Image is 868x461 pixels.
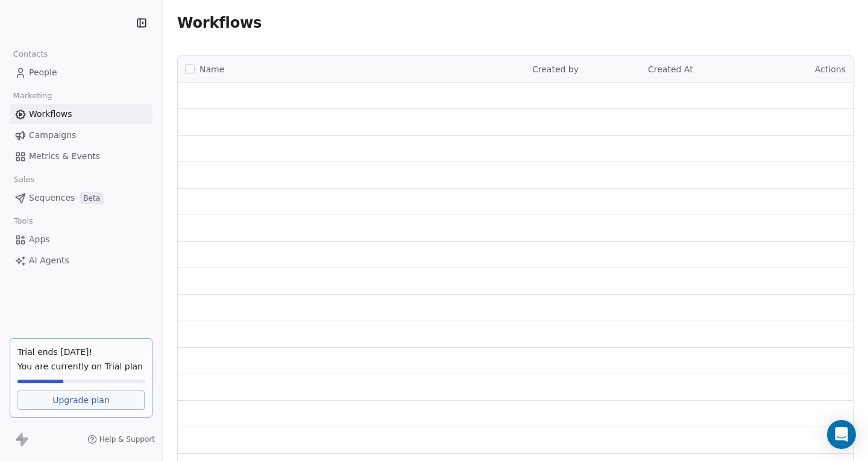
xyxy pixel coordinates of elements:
span: Sequences [29,192,75,204]
div: Open Intercom Messenger [827,420,856,449]
div: Trial ends [DATE]! [17,346,145,358]
span: Created At [648,64,693,74]
span: Contacts [8,45,53,63]
span: Actions [815,64,846,74]
a: Campaigns [10,125,153,145]
a: Apps [10,230,153,249]
span: Upgrade plan [52,394,110,406]
span: Workflows [177,14,262,31]
a: People [10,63,153,83]
span: Beta [80,192,104,204]
a: Upgrade plan [17,390,145,410]
span: Name [200,63,224,76]
span: AI Agents [29,254,69,267]
span: Workflows [29,108,72,121]
span: People [29,66,57,79]
span: Apps [29,233,50,246]
a: Help & Support [87,434,155,444]
span: Campaigns [29,129,76,142]
span: Created by [532,64,579,74]
span: Sales [8,171,40,189]
a: Metrics & Events [10,146,153,166]
a: SequencesBeta [10,188,153,208]
span: Help & Support [99,434,155,444]
span: Marketing [8,87,57,105]
span: You are currently on Trial plan [17,360,145,372]
a: Workflows [10,104,153,124]
span: Tools [8,212,38,230]
span: Metrics & Events [29,150,100,163]
a: AI Agents [10,251,153,271]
